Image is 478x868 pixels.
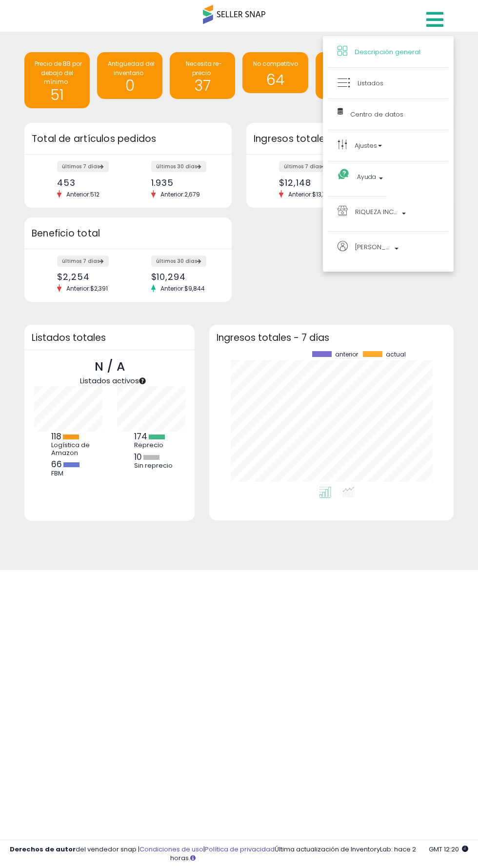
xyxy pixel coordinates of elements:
font: Ayuda [357,173,376,181]
a: Centro de datos [338,108,439,120]
a: Descripción general [338,46,439,58]
font: Centro de datos [350,110,403,119]
a: RIQUEZA INCREÍBLE [338,206,439,222]
a: Listados [338,77,439,89]
font: RIQUEZA INCREÍBLE [355,207,412,217]
font: Listados [358,79,383,88]
a: Ayuda [338,171,378,187]
a: [PERSON_NAME] [338,241,439,262]
font: Descripción general [355,47,420,57]
a: Ajustes [338,139,439,152]
i: Obtener ayuda [338,168,350,180]
font: Ajustes [355,141,377,150]
font: [PERSON_NAME] [355,242,405,252]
